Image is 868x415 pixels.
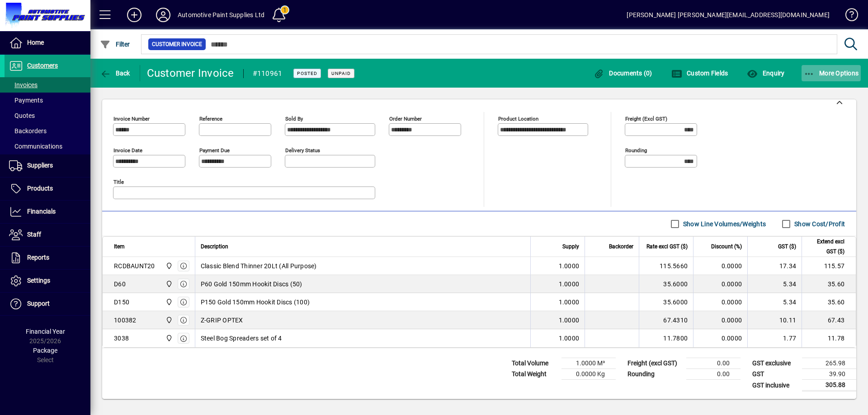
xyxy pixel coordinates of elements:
[778,242,796,252] span: GST ($)
[163,261,174,271] span: Automotive Paint Supplies Ltd
[802,65,861,81] button: More Options
[27,185,53,192] span: Products
[625,116,667,122] mat-label: Freight (excl GST)
[802,380,856,391] td: 305.88
[5,154,90,177] a: Suppliers
[609,242,633,252] span: Backorder
[5,270,90,292] a: Settings
[686,369,741,380] td: 0.00
[562,242,579,252] span: Supply
[27,62,58,69] span: Customers
[802,293,856,311] td: 35.60
[114,261,155,270] div: RCDBAUNT20
[5,123,90,139] a: Backorders
[90,65,140,81] app-page-header-button: Back
[27,300,50,307] span: Support
[693,311,747,329] td: 0.0000
[199,116,222,122] mat-label: Reference
[5,224,90,246] a: Staff
[693,275,747,293] td: 0.0000
[113,116,150,122] mat-label: Invoice number
[807,237,844,256] span: Extend excl GST ($)
[114,316,137,325] div: 100382
[114,298,129,307] div: D150
[331,70,351,76] span: Unpaid
[5,293,90,315] a: Support
[625,147,647,154] mat-label: Rounding
[9,112,35,119] span: Quotes
[693,329,747,347] td: 0.0000
[147,66,234,80] div: Customer Invoice
[839,2,857,31] a: Knowledge Base
[623,369,686,380] td: Rounding
[27,208,56,215] span: Financials
[559,280,580,289] span: 1.0000
[747,275,802,293] td: 5.34
[199,147,230,154] mat-label: Payment due
[201,280,302,289] span: P60 Gold 150mm Hookit Discs (50)
[671,70,728,77] span: Custom Fields
[627,8,830,22] div: [PERSON_NAME] [PERSON_NAME][EMAIL_ADDRESS][DOMAIN_NAME]
[802,275,856,293] td: 35.60
[26,328,65,335] span: Financial Year
[9,127,47,135] span: Backorders
[100,41,130,48] span: Filter
[747,257,802,275] td: 17.34
[802,257,856,275] td: 115.57
[748,358,802,369] td: GST exclusive
[802,311,856,329] td: 67.43
[120,7,149,23] button: Add
[100,70,130,77] span: Back
[5,247,90,269] a: Reports
[747,293,802,311] td: 5.34
[802,329,856,347] td: 11.78
[802,369,856,380] td: 39.90
[9,97,43,104] span: Payments
[745,65,787,81] button: Enquiry
[201,261,317,270] span: Classic Blend Thinner 20Lt (All Purpose)
[98,36,132,52] button: Filter
[152,40,202,49] span: Customer Invoice
[669,65,731,81] button: Custom Fields
[561,369,616,380] td: 0.0000 Kg
[645,298,688,307] div: 35.6000
[748,380,802,391] td: GST inclusive
[5,201,90,223] a: Financials
[201,298,310,307] span: P150 Gold 150mm Hookit Discs (100)
[804,70,859,77] span: More Options
[645,316,688,325] div: 67.4310
[163,279,174,289] span: Automotive Paint Supplies Ltd
[645,334,688,343] div: 11.7800
[559,261,580,270] span: 1.0000
[5,77,90,93] a: Invoices
[113,179,124,185] mat-label: Title
[5,139,90,154] a: Communications
[793,219,845,228] label: Show Cost/Profit
[693,257,747,275] td: 0.0000
[711,242,742,252] span: Discount (%)
[748,369,802,380] td: GST
[201,242,228,252] span: Description
[5,108,90,123] a: Quotes
[33,347,57,354] span: Package
[201,316,243,325] span: Z-GRIP OPTEX
[9,143,62,150] span: Communications
[27,254,49,261] span: Reports
[591,65,655,81] button: Documents (0)
[645,261,688,270] div: 115.5660
[507,369,561,380] td: Total Weight
[5,177,90,200] a: Products
[253,66,283,81] div: #110961
[561,358,616,369] td: 1.0000 M³
[27,231,41,238] span: Staff
[9,81,38,89] span: Invoices
[113,147,142,154] mat-label: Invoice date
[559,334,580,343] span: 1.0000
[297,70,317,76] span: Posted
[747,70,784,77] span: Enquiry
[645,280,688,289] div: 35.6000
[693,293,747,311] td: 0.0000
[201,334,282,343] span: Steel Bog Spreaders set of 4
[559,316,580,325] span: 1.0000
[114,280,126,289] div: D60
